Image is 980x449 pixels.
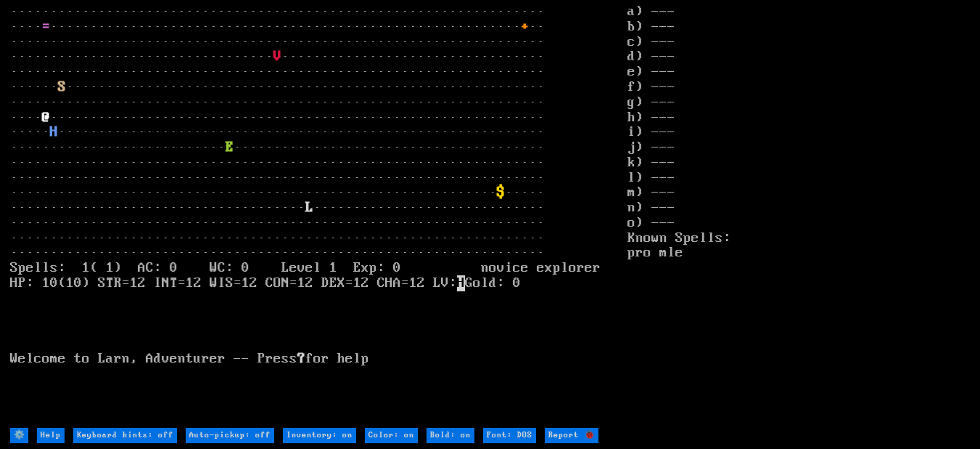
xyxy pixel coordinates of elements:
[273,49,281,65] font: V
[37,428,65,443] input: Help
[283,428,356,443] input: Inventory: on
[50,124,58,140] font: H
[521,19,529,35] font: +
[10,4,627,426] larn: ··································································· ···· ························...
[10,428,28,443] input: ⚙️
[42,19,50,35] font: =
[627,4,971,426] stats: a) --- b) --- c) --- d) --- e) --- f) --- g) --- h) --- i) --- j) --- k) --- l) --- m) --- n) ---...
[73,428,177,443] input: Keyboard hints: off
[427,428,474,443] input: Bold: on
[186,428,274,443] input: Auto-pickup: off
[42,110,50,126] font: @
[457,275,465,291] mark: H
[497,185,505,201] font: $
[483,428,536,443] input: Font: DOS
[297,351,305,367] b: ?
[226,139,234,155] font: E
[305,200,313,216] font: L
[58,79,66,95] font: S
[365,428,418,443] input: Color: on
[545,428,598,443] input: Report 🐞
